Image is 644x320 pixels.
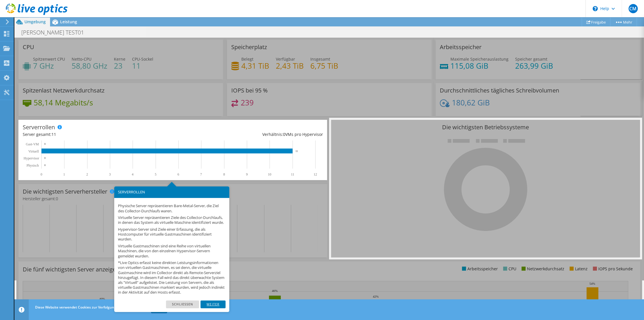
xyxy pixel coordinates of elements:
h3: SERVERROLLEN [118,190,226,194]
p: *Live Optics erfasst keine direkten Leistungsinformationen von virtuellen Gastmaschinen, es sei d... [118,260,226,295]
a: Schließen [166,300,199,308]
p: Virtuelle Gastmaschinen sind eine Reihe von virtuellen Maschinen, die von den einzelnen Hyperviso... [118,244,226,258]
h1: [PERSON_NAME] TEST01 [19,29,93,36]
p: Hypervisor-Server sind Ziele einer Erfassung, die als Hostcomputer für virtuelle Gastmaschinen id... [118,227,226,242]
a: Weiter [200,300,226,308]
a: Freigabe [582,18,610,26]
p: Physische Server repräsentieren Bare-Metal-Server, die Ziel des Collector-Durchlaufs waren. [118,203,226,213]
span: Diese Website verwendet Cookies zur Verfolgung Ihrer Navigation. [35,305,145,310]
span: Leistung [60,19,77,24]
a: Mehr [610,18,637,26]
span: CM [628,4,638,13]
p: Virtuelle Server repräsentieren Ziele des Collector-Durchlaufs, in denen das System als virtuelle... [118,215,226,225]
span: Umgebung [24,19,46,24]
svg: \n [593,6,598,11]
